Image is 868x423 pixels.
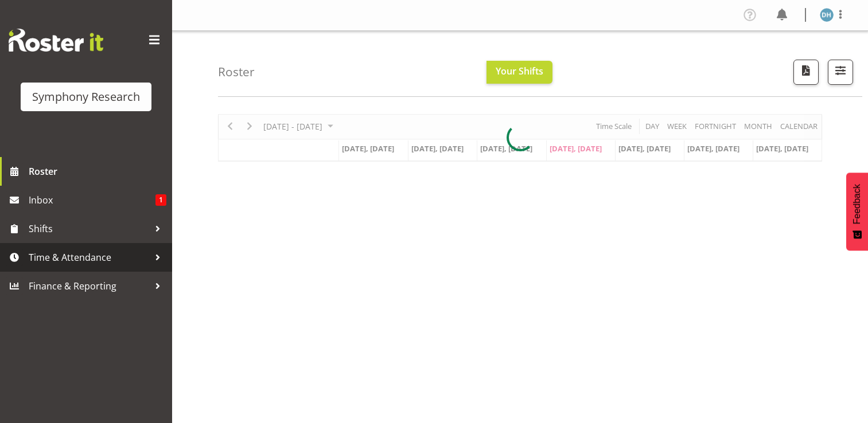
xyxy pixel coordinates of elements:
span: Time & Attendance [29,249,149,266]
button: Feedback - Show survey [846,173,868,250]
div: Symphony Research [32,88,140,105]
button: Download a PDF of the roster according to the set date range. [793,60,819,85]
span: Your Shifts [496,65,543,77]
img: deborah-hull-brown2052.jpg [820,8,834,22]
button: Filter Shifts [828,60,853,85]
img: Rosterit website logo [9,29,103,52]
span: Roster [29,163,166,180]
span: Shifts [29,220,149,237]
span: 1 [155,194,166,206]
span: Inbox [29,191,155,209]
span: Feedback [852,184,862,224]
h4: Roster [218,65,255,79]
span: Finance & Reporting [29,277,149,295]
button: Your Shifts [486,61,552,84]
